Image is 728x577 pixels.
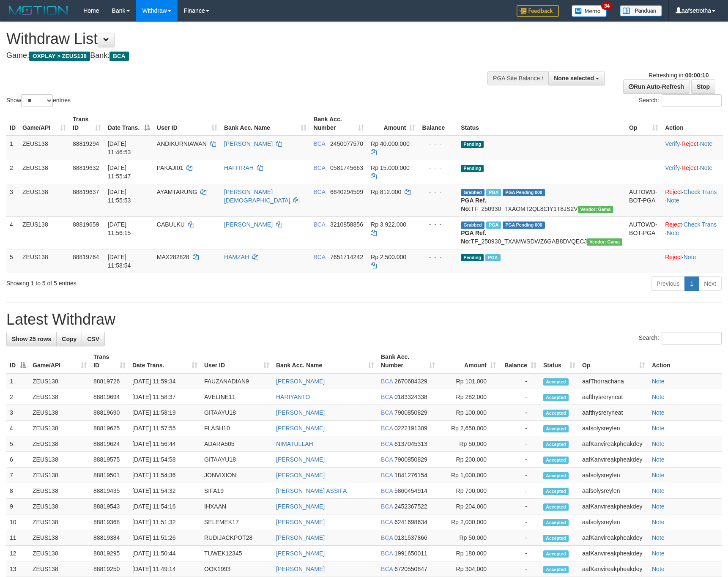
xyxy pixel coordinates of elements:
td: 88819543 [90,499,129,514]
th: Bank Acc. Number: activate to sort column ascending [310,112,367,136]
a: Reject [665,221,682,228]
span: BCA [381,534,393,541]
span: Marked by aafsolysreylen [486,222,501,229]
span: Copy 0222191309 to clipboard [394,425,427,432]
a: 1 [684,276,699,291]
td: aafthysreryneat [579,405,649,421]
td: Rp 1,000,000 [438,468,499,483]
span: Copy 0183324338 to clipboard [394,394,427,400]
span: PGA Pending [503,222,545,229]
span: Grabbed [461,189,484,196]
td: AVELINE11 [201,389,273,405]
td: GITAAYU18 [201,405,273,421]
span: Copy 1841276154 to clipboard [394,472,427,479]
button: None selected [548,71,605,85]
td: Rp 2,000,000 [438,514,499,530]
span: Rp 15.000.000 [371,164,410,171]
th: Amount: activate to sort column ascending [367,112,419,136]
strong: 00:00:10 [685,72,709,79]
span: Rp 812.000 [371,189,401,195]
td: [DATE] 11:56:44 [129,436,201,452]
a: Note [652,534,665,541]
td: SELEMEK17 [201,514,273,530]
span: Accepted [543,425,569,432]
a: Note [684,254,696,260]
a: HARIYANTO [276,394,310,400]
a: Reject [665,254,682,260]
td: ZEUS138 [29,421,90,436]
a: Note [652,425,665,432]
td: ZEUS138 [29,514,90,530]
td: - [499,373,540,389]
span: Accepted [543,410,569,417]
div: - - - [422,253,454,261]
td: - [499,514,540,530]
td: [DATE] 11:51:32 [129,514,201,530]
td: AUTOWD-BOT-PGA [626,184,662,216]
td: · · [662,216,723,249]
td: aafKanvireakpheakdey [579,452,649,468]
a: Note [652,550,665,557]
td: Rp 50,000 [438,530,499,546]
a: Note [652,394,665,400]
td: 4 [6,421,29,436]
span: Accepted [543,441,569,448]
td: · · [662,136,723,160]
td: AUTOWD-BOT-PGA [626,216,662,249]
a: [PERSON_NAME] [276,503,325,510]
span: Accepted [543,394,569,401]
td: ZEUS138 [19,249,69,273]
td: 88819435 [90,483,129,499]
span: [DATE] 11:56:15 [108,221,131,236]
td: 88819384 [90,530,129,546]
td: 7 [6,468,29,483]
span: BCA [381,425,393,432]
a: Note [652,456,665,463]
td: - [499,389,540,405]
td: [DATE] 11:50:44 [129,546,201,561]
span: None selected [554,75,594,82]
td: Rp 700,000 [438,483,499,499]
a: Note [652,503,665,510]
a: [PERSON_NAME][DEMOGRAPHIC_DATA] [224,189,290,204]
img: MOTION_logo.png [6,4,71,17]
td: [DATE] 11:54:36 [129,468,201,483]
a: [PERSON_NAME] [224,140,273,147]
span: Copy 3210858856 to clipboard [330,221,363,228]
td: 88819726 [90,373,129,389]
img: Feedback.jpg [517,5,559,17]
span: BCA [313,254,325,260]
span: Copy 6640294599 to clipboard [330,189,363,195]
span: Copy 5860454914 to clipboard [394,487,427,494]
a: NIMATULLAH [276,440,313,447]
td: · · [662,160,723,184]
td: TF_250930_TXAOMT2QL8CIY1T8JS2V [457,184,626,216]
td: aafsolysreylen [579,514,649,530]
td: Rp 282,000 [438,389,499,405]
th: Game/API: activate to sort column ascending [29,349,90,373]
th: Balance [419,112,457,136]
span: Marked by aafsolysreylen [486,189,501,196]
a: Show 25 rows [6,332,57,346]
td: 9 [6,499,29,514]
a: [PERSON_NAME] ASSIFA [276,487,347,494]
span: BCA [313,140,325,147]
span: Vendor URL: https://trx31.1velocity.biz [578,206,613,213]
span: BCA [381,472,393,479]
span: 88819294 [73,140,99,147]
img: Button%20Memo.svg [572,5,607,17]
a: HAFITRAH [224,164,254,171]
td: - [499,436,540,452]
th: Status [457,112,626,136]
td: aafthysreryneat [579,389,649,405]
span: Accepted [543,378,569,386]
a: CSV [82,332,105,346]
td: [DATE] 11:58:37 [129,389,201,405]
input: Search: [662,94,722,107]
span: BCA [313,189,325,195]
td: - [499,483,540,499]
td: 88819575 [90,452,129,468]
td: 3 [6,184,19,216]
td: - [499,530,540,546]
span: Copy 0131537866 to clipboard [394,534,427,541]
